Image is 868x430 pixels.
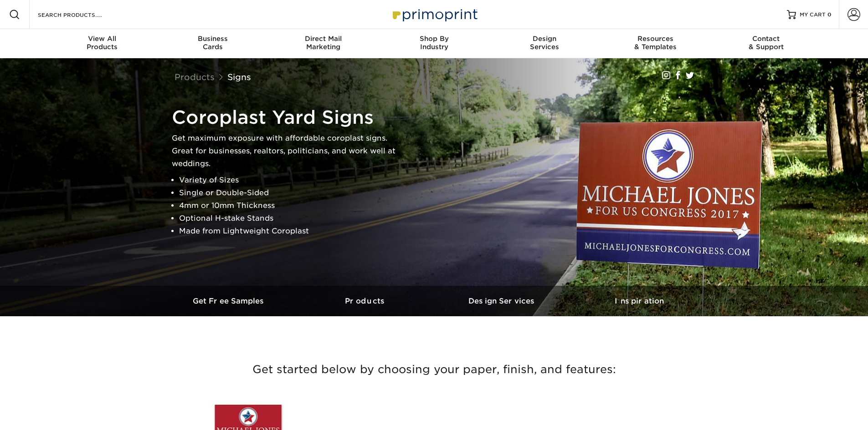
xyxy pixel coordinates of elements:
[298,297,434,305] h3: Products
[161,286,298,316] a: Get Free Samples
[711,35,822,51] div: & Support
[571,297,708,305] h3: Inspiration
[179,199,400,212] li: 4mm or 10mm Thickness
[47,35,158,51] div: Products
[268,35,379,51] div: Marketing
[157,35,268,43] span: Business
[571,286,708,316] a: Inspiration
[379,35,489,43] span: Shop By
[389,5,480,24] img: Primoprint
[157,35,268,51] div: Cards
[600,35,711,43] span: Resources
[227,72,251,82] a: Signs
[827,11,832,18] span: 0
[268,35,379,43] span: Direct Mail
[379,29,489,58] a: Shop ByIndustry
[161,297,298,305] h3: Get Free Samples
[168,349,701,390] h3: Get started below by choosing your paper, finish, and features:
[434,297,571,305] h3: Design Services
[175,72,215,82] a: Products
[379,35,489,51] div: Industry
[47,35,158,43] span: View All
[711,35,822,43] span: Contact
[47,29,158,58] a: View AllProducts
[268,29,379,58] a: Direct MailMarketing
[489,35,600,43] span: Design
[172,132,400,170] p: Get maximum exposure with affordable coroplast signs. Great for businesses, realtors, politicians...
[489,35,600,51] div: Services
[489,29,600,58] a: DesignServices
[172,106,400,128] h1: Coroplast Yard Signs
[298,286,434,316] a: Products
[600,29,711,58] a: Resources& Templates
[800,11,826,19] span: MY CART
[600,35,711,51] div: & Templates
[157,29,268,58] a: BusinessCards
[711,29,822,58] a: Contact& Support
[179,212,400,225] li: Optional H-stake Stands
[434,286,571,316] a: Design Services
[179,225,400,238] li: Made from Lightweight Coroplast
[37,9,126,20] input: SEARCH PRODUCTS.....
[179,187,400,199] li: Single or Double-Sided
[179,174,400,187] li: Variety of Sizes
